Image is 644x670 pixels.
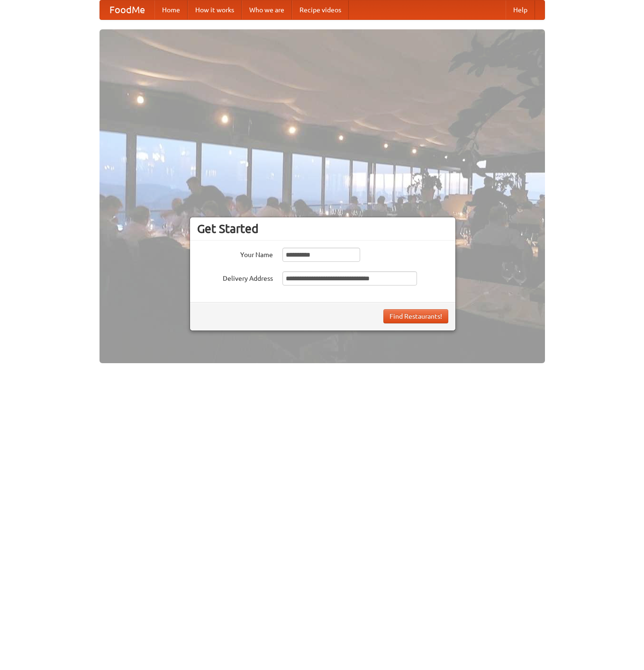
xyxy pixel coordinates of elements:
a: How it works [188,0,242,19]
label: Your Name [197,248,273,259]
a: FoodMe [100,0,154,19]
a: Who we are [242,0,292,19]
a: Help [506,0,535,19]
button: Find Restaurants! [383,309,448,323]
a: Home [154,0,188,19]
h3: Get Started [197,222,448,236]
a: Recipe videos [292,0,349,19]
label: Delivery Address [197,271,273,283]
